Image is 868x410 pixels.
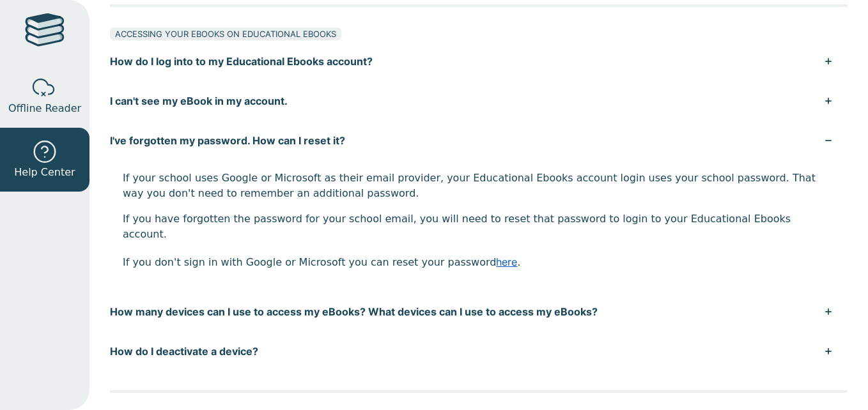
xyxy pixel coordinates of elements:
p: If you don't sign in with Google or Microsoft you can reset your password . [123,252,835,271]
button: I can't see my eBook in my account. [110,81,848,121]
button: How do I log into to my Educational Ebooks account? [110,42,848,81]
button: How do I deactivate a device? [110,331,848,371]
span: Offline Reader [8,101,81,116]
span: Help Center [14,165,75,180]
p: If you have forgotten the password for your school email, you will need to reset that password to... [123,211,835,242]
div: ACCESSING YOUR EBOOKS ON EDUCATIONAL EBOOKS [110,27,341,40]
a: here [496,255,517,268]
button: How many devices can I use to access my eBooks? What devices can I use to access my eBooks? [110,292,848,331]
p: If your school uses Google or Microsoft as their email provider, your Educational Ebooks account ... [123,171,835,201]
button: I've forgotten my password. How can I reset it? [110,121,848,160]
